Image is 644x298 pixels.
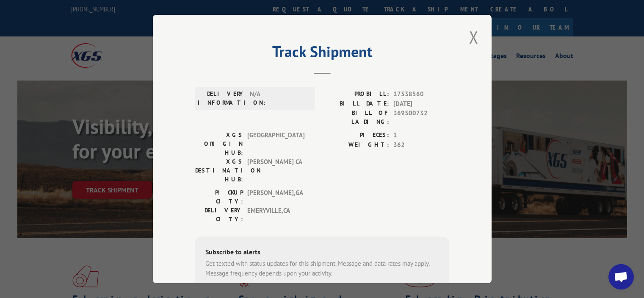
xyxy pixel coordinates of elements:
[322,89,389,99] label: PROBILL:
[393,89,449,99] span: 17538560
[195,188,243,206] label: PICKUP CITY:
[467,25,481,49] button: Close modal
[247,157,304,184] span: [PERSON_NAME] CA
[250,89,307,107] span: N/A
[393,131,449,140] span: 1
[198,89,246,107] label: DELIVERY INFORMATION:
[195,157,243,184] label: XGS DESTINATION HUB:
[247,206,304,224] span: EMERYVILLE , CA
[195,206,243,224] label: DELIVERY CITY:
[322,140,389,150] label: WEIGHT:
[393,109,449,126] span: 369500732
[322,131,389,140] label: PIECES:
[205,247,439,259] div: Subscribe to alerts
[195,131,243,157] label: XGS ORIGIN HUB:
[247,188,304,206] span: [PERSON_NAME] , GA
[195,46,449,62] h2: Track Shipment
[322,109,389,126] label: BILL OF LADING:
[247,131,304,157] span: [GEOGRAPHIC_DATA]
[205,259,439,278] div: Get texted with status updates for this shipment. Message and data rates may apply. Message frequ...
[393,99,449,109] span: [DATE]
[322,99,389,109] label: BILL DATE:
[608,264,634,290] a: Open chat
[393,140,449,150] span: 362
